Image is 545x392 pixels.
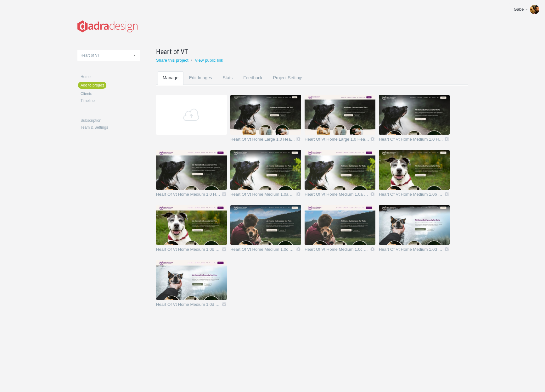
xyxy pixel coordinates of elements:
[305,192,370,199] a: Heart Of Vt Home Medium 1.0a Header Solid
[379,95,450,135] img: dadra_0s3bff_thumb.jpg
[156,205,227,245] img: dadra_3q84p9_thumb.jpg
[221,246,227,252] a: Icon
[230,95,301,135] img: dadra_amc3kj_thumb.jpg
[156,150,227,190] img: dadra_0q4j6j_thumb.jpg
[370,191,375,197] a: Icon
[156,192,221,199] a: Heart Of Vt Home Medium 1.0 Header Solid
[379,150,450,190] img: dadra_31p23h_thumb.jpg
[230,137,295,143] a: Heart Of Vt Home Large 1.0 Header Clear
[218,71,238,96] a: Stats
[230,247,295,254] a: Heart Of Vt Home Medium 1.0c Header Clear
[295,136,301,142] a: Icon
[195,58,223,63] a: View public link
[81,99,140,103] a: Timeline
[230,150,301,190] img: dadra_1x6xku_thumb.jpg
[77,20,138,32] img: dadra-logo_20221125084425.png
[191,58,193,63] small: •
[156,247,221,254] a: Heart Of Vt Home Medium 1.0b Header Solid
[514,6,525,13] div: Gabe
[379,137,444,143] a: Heart Of Vt Home Medium 1.0 Header Clear
[370,246,375,252] a: Icon
[238,71,267,96] a: Feedback
[81,119,140,122] a: Subscription
[444,136,450,142] a: Icon
[305,150,375,190] img: dadra_5grcv4_thumb.jpg
[379,247,444,254] a: Heart Of Vt Home Medium 1.0d Header Clear
[379,205,450,245] img: dadra_i5lact_thumb.jpg
[156,302,221,309] a: Heart Of Vt Home Medium 1.0d Header Solid
[81,75,140,79] a: Home
[268,71,309,96] a: Project Settings
[81,92,140,96] a: Clients
[230,192,295,199] a: Heart Of Vt Home Medium 1.0a Header Clear
[305,205,375,245] img: dadra_8dm4fv_thumb.jpg
[305,137,370,143] a: Heart Of Vt Home Large 1.0 Header Solid
[156,47,188,57] span: Heart of VT
[230,205,301,245] img: dadra_4qo3t0_thumb.jpg
[530,5,539,14] img: 62c98381ecd37f58a7cfd59cae891579
[305,247,370,254] a: Heart Of Vt Home Medium 1.0c Header Solid
[156,95,227,135] a: Add
[444,191,450,197] a: Icon
[156,58,188,63] a: Share this project
[444,246,450,252] a: Icon
[295,246,301,252] a: Icon
[156,47,452,57] a: Heart of VT
[509,3,542,16] a: Gabe
[295,191,301,197] a: Icon
[305,95,375,135] img: dadra_vlt5kr_thumb.jpg
[379,192,444,199] a: Heart Of Vt Home Medium 1.0b Header Clear
[221,301,227,307] a: Icon
[78,82,106,89] a: Add to project
[158,71,183,96] a: Manage
[81,53,100,58] span: Heart of VT
[370,136,375,142] a: Icon
[156,260,227,300] img: dadra_kyu9a6_thumb.jpg
[184,71,217,96] a: Edit Images
[81,126,140,129] a: Team & Settings
[221,191,227,197] a: Icon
